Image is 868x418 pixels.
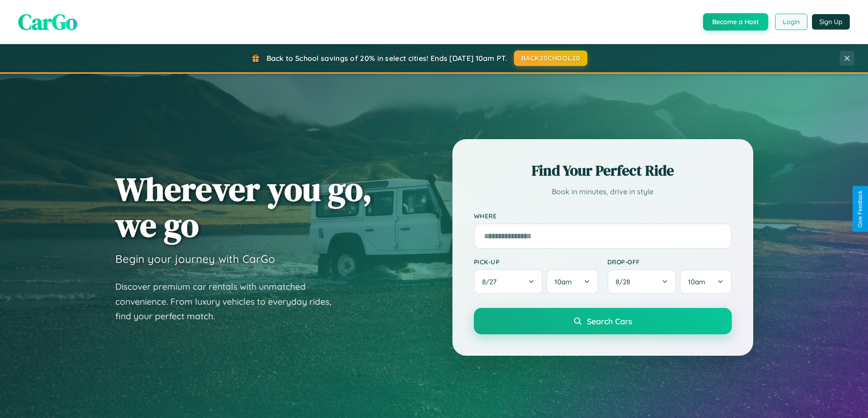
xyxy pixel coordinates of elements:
p: Book in minutes, drive in style [474,185,732,198]
button: 10am [680,269,731,294]
h1: Wherever you go, we go [115,171,372,243]
button: 8/28 [607,269,677,294]
button: Sign Up [812,14,850,30]
button: Login [775,14,807,30]
span: 10am [555,277,572,286]
span: Back to School savings of 20% in select cities! Ends [DATE] 10am PT. [267,54,507,63]
label: Where [474,212,732,220]
p: Discover premium car rentals with unmatched convenience. From luxury vehicles to everyday rides, ... [115,279,343,324]
span: CarGo [18,7,77,37]
span: 10am [688,277,705,286]
div: Give Feedback [857,191,863,227]
button: Search Cars [474,308,732,334]
label: Pick-up [474,258,598,266]
span: 8 / 28 [616,277,635,286]
label: Drop-off [607,258,732,266]
h3: Begin your journey with CarGo [115,252,275,266]
button: 10am [546,269,598,294]
span: 8 / 27 [482,277,501,286]
button: 8/27 [474,269,543,294]
button: BACK2SCHOOL20 [514,50,587,66]
h2: Find Your Perfect Ride [474,161,732,181]
button: Become a Host [703,13,768,30]
span: Search Cars [587,316,632,326]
